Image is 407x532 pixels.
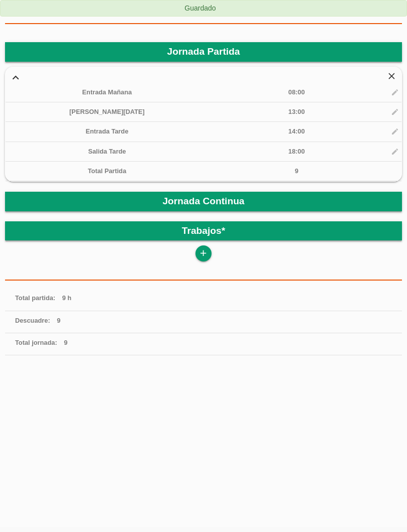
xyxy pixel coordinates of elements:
span: 18:00 [288,148,305,155]
span: 9 [62,294,66,302]
span: 14:00 [288,127,305,135]
i: add [198,245,208,261]
span: Total jornada: [15,339,57,346]
i: expand_more [8,71,24,84]
span: 9 [57,317,60,324]
a: add [195,245,212,261]
span: 9 [64,339,67,346]
span: h [67,294,71,302]
span: Salida Tarde [88,148,126,155]
header: Jornada Partida [5,42,402,61]
span: Entrada Tarde [85,127,128,135]
span: Entrada Mañana [82,88,132,96]
span: [PERSON_NAME][DATE] [69,108,145,115]
span: 08:00 [288,88,305,96]
span: Total partida: [15,294,55,302]
span: 13:00 [288,108,305,115]
i: close [383,71,399,82]
span: Descuadre: [15,317,50,324]
header: Jornada Continua [5,192,402,211]
header: Trabajos* [5,221,402,240]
